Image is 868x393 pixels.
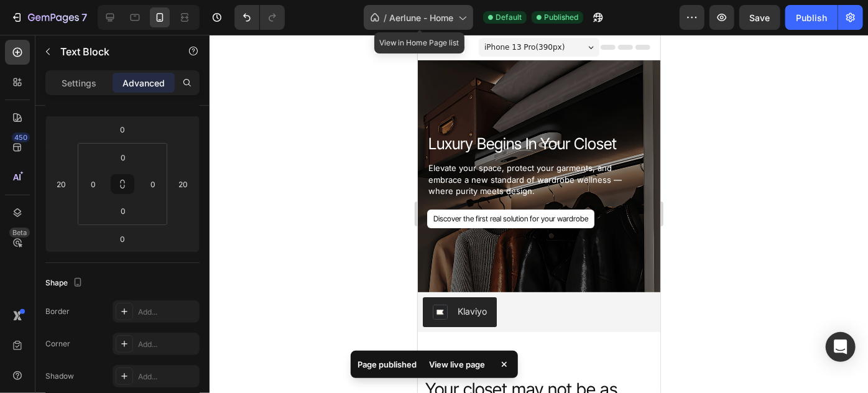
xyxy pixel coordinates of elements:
iframe: Design area [418,35,660,393]
div: Shape [45,275,85,292]
p: Text Block [60,44,166,59]
p: 7 [81,10,87,25]
input: 0 [110,229,135,248]
span: Aerlune - Home [389,11,453,24]
span: / [384,11,387,24]
input: 0 [110,120,135,139]
span: Default [496,12,522,23]
span: Save [750,12,770,23]
input: 0px [111,201,136,220]
input: 0px [111,148,136,167]
input: 0px [144,175,162,193]
span: Published [544,12,578,23]
button: Publish [785,5,838,30]
div: View live page [422,356,493,373]
div: Add... [138,371,196,382]
input: 0px [84,175,103,193]
button: Save [739,5,780,30]
p: Advanced [122,76,165,90]
div: Add... [138,339,196,350]
div: 450 [12,132,30,142]
p: Page published [358,358,417,371]
input: 20 [52,175,71,193]
p: Settings [62,76,96,90]
div: Undo/Redo [234,5,285,30]
button: 7 [5,5,93,30]
h2: Your closet may not be as clean as you think [6,344,236,385]
div: Beta [9,228,30,238]
div: Shadow [45,371,74,382]
div: Open Intercom Messenger [826,332,856,362]
div: Publish [796,11,827,24]
input: 20 [174,175,193,193]
div: Add... [138,307,196,318]
div: Corner [45,338,70,349]
div: Border [45,306,70,317]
